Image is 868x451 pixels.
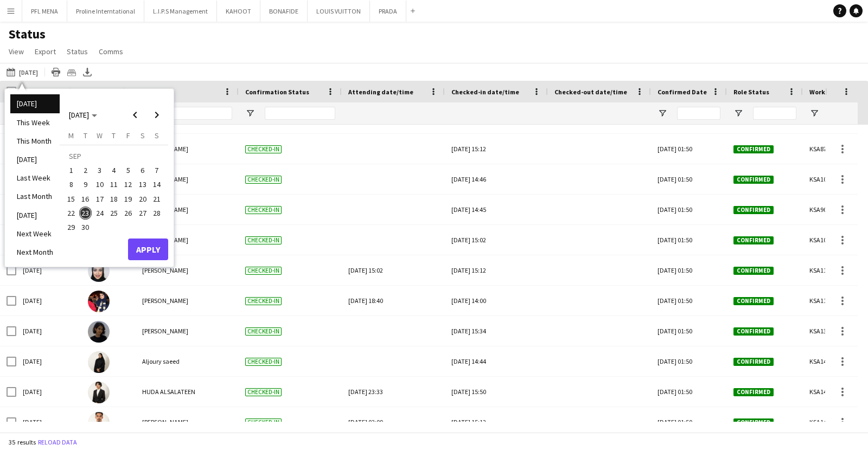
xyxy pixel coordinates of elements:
div: [DATE] 14:44 [451,346,541,376]
button: L.I.P.S Management [144,1,217,22]
span: 2 [79,164,92,177]
img: Khaled AlHenaki [88,412,110,434]
img: Reema Khaled [88,291,110,312]
span: HUDA ALSALATEEN [142,388,195,396]
li: This Week [10,113,60,132]
div: [DATE] 15:02 [451,225,541,255]
button: 25-09-2025 [107,206,121,220]
span: [DATE] [69,110,89,120]
span: Confirmed [733,236,774,244]
img: Aljoury saeed [88,351,110,373]
button: 20-09-2025 [135,192,149,206]
span: Confirmed Date [658,88,707,96]
span: Date [23,88,38,96]
button: 30-09-2025 [78,220,92,234]
a: Comms [94,44,127,59]
span: Confirmed [733,327,774,336]
li: Last Week [10,169,60,187]
span: 20 [136,192,149,205]
span: 18 [107,192,120,205]
button: Open Filter Menu [809,108,819,118]
span: Checked-in [245,388,282,396]
div: [DATE] 15:12 [451,134,541,164]
div: [DATE] 01:50 [651,346,727,376]
div: [DATE] 14:46 [451,164,541,194]
button: 09-09-2025 [78,177,92,191]
span: Confirmed [733,358,774,366]
img: Fay Alshaibani [88,321,110,343]
span: 12 [122,178,135,191]
button: 22-09-2025 [64,206,78,220]
input: Name Filter Input [162,107,232,120]
button: 10-09-2025 [93,177,107,191]
span: 15 [65,192,78,205]
img: Nourah Alshahrani [88,260,110,282]
button: Previous month [124,104,146,126]
span: Checked-in [245,176,282,184]
div: [DATE] 15:34 [451,316,541,346]
div: [DATE] 18:40 [348,286,438,315]
span: 25 [107,207,120,220]
button: 04-09-2025 [107,163,121,177]
span: Comms [99,47,123,56]
span: 13 [136,178,149,191]
span: Checked-in [245,418,282,427]
button: Choose month and year [65,105,101,125]
div: [DATE] 23:33 [348,377,438,407]
li: Next Month [10,243,60,261]
button: 08-09-2025 [64,177,78,191]
span: Confirmation Status [245,88,309,96]
span: Checked-in [245,358,282,366]
button: 16-09-2025 [78,192,92,206]
span: 17 [93,192,106,205]
span: Role Status [733,88,769,96]
span: 23 [79,207,92,220]
div: [DATE] 01:50 [651,134,727,164]
span: Checked-in [245,267,282,275]
span: 22 [65,207,78,220]
span: 26 [122,207,135,220]
div: [DATE] [16,286,81,315]
button: 11-09-2025 [107,177,121,191]
span: Checked-in [245,206,282,214]
span: 4 [107,164,120,177]
button: 24-09-2025 [93,206,107,220]
button: Open Filter Menu [733,108,743,118]
button: Next month [146,104,168,126]
a: Status [62,44,92,59]
div: [DATE] 01:50 [651,377,727,407]
span: [PERSON_NAME] [142,297,188,305]
span: S [155,131,159,140]
button: 29-09-2025 [64,220,78,234]
span: 7 [150,164,163,177]
button: Proline Interntational [67,1,144,22]
button: 02-09-2025 [78,163,92,177]
li: This Month [10,132,60,150]
span: Checked-in date/time [451,88,519,96]
button: Open Filter Menu [245,108,255,118]
span: 3 [93,164,106,177]
span: Aljoury saeed [142,357,180,365]
span: T [112,131,116,140]
span: Checked-out date/time [554,88,627,96]
span: Photo [88,88,106,96]
span: Name [142,88,159,96]
li: [DATE] [10,206,60,224]
button: 19-09-2025 [121,192,135,206]
input: Confirmation Status Filter Input [265,107,335,120]
button: Reload data [36,436,79,448]
span: 11 [107,178,120,191]
button: 14-09-2025 [150,177,164,191]
span: M [68,131,74,140]
div: [DATE] [16,346,81,376]
button: 23-09-2025 [78,206,92,220]
span: 1 [65,164,78,177]
div: [DATE] 01:50 [651,286,727,315]
span: 16 [79,192,92,205]
span: Status [67,47,88,56]
button: 28-09-2025 [150,206,164,220]
li: Last Month [10,187,60,205]
a: Export [30,44,60,59]
span: T [84,131,87,140]
button: 05-09-2025 [121,163,135,177]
